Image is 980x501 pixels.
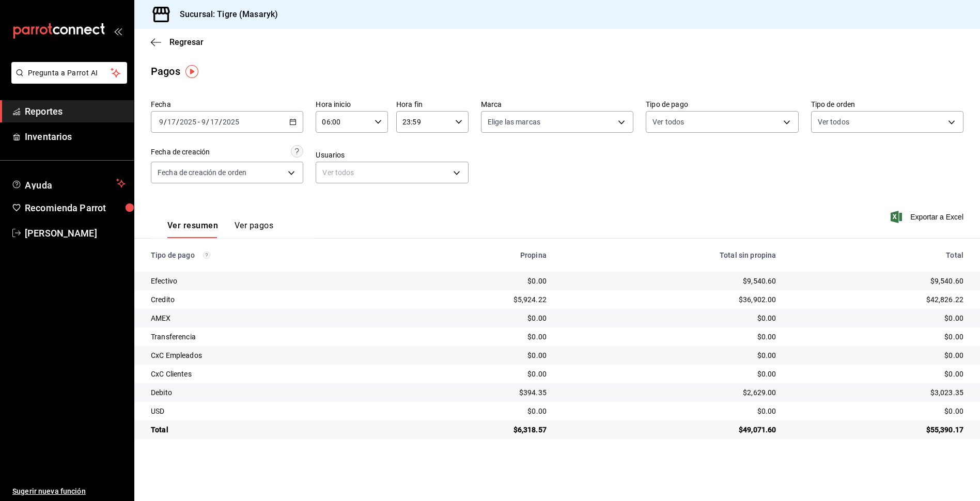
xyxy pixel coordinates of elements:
span: Sugerir nueva función [12,486,126,497]
span: Ver todos [652,117,684,127]
div: $0.00 [793,369,963,379]
button: Ver resumen [167,221,218,238]
span: [PERSON_NAME] [25,226,126,240]
span: - [198,118,200,126]
button: Regresar [151,37,204,47]
a: Pregunta a Parrot AI [7,75,127,86]
span: Recomienda Parrot [25,201,126,215]
svg: Los pagos realizados con Pay y otras terminales son montos brutos. [203,252,210,259]
label: Usuarios [316,151,468,159]
div: $0.00 [793,313,963,323]
input: ---- [179,118,197,126]
input: -- [201,118,206,126]
div: $0.00 [793,332,963,342]
div: $0.00 [563,313,776,323]
div: Credito [151,294,390,305]
div: $0.00 [793,406,963,416]
div: $9,540.60 [793,276,963,286]
div: $394.35 [407,387,547,398]
div: USD [151,406,390,416]
div: $0.00 [563,369,776,379]
span: Pregunta a Parrot AI [28,68,111,79]
div: $0.00 [407,350,547,361]
div: $0.00 [563,350,776,361]
div: $5,924.22 [407,294,547,305]
div: $0.00 [407,313,547,323]
div: Transferencia [151,332,390,342]
div: $0.00 [407,332,547,342]
div: $0.00 [563,406,776,416]
div: $36,902.00 [563,294,776,305]
div: $55,390.17 [793,425,963,435]
span: Inventarios [25,130,126,144]
img: Tooltip marker [185,65,198,78]
div: $3,023.35 [793,387,963,398]
div: $0.00 [563,332,776,342]
div: navigation tabs [167,221,273,238]
span: / [164,118,167,126]
div: $2,629.00 [563,387,776,398]
div: Total [151,425,390,435]
input: -- [167,118,176,126]
div: $6,318.57 [407,425,547,435]
span: Ayuda [25,177,112,190]
button: open_drawer_menu [114,27,122,35]
div: Debito [151,387,390,398]
span: / [219,118,222,126]
div: $49,071.60 [563,425,776,435]
div: Fecha de creación [151,147,210,158]
label: Tipo de orden [811,101,963,108]
div: Efectivo [151,276,390,286]
div: Ver todos [316,162,468,183]
input: ---- [222,118,240,126]
div: $0.00 [407,276,547,286]
div: $9,540.60 [563,276,776,286]
div: $0.00 [407,369,547,379]
label: Tipo de pago [646,101,798,108]
div: $0.00 [407,406,547,416]
label: Hora inicio [316,101,388,108]
span: Regresar [169,37,204,47]
div: CxC Empleados [151,350,390,361]
span: Elige las marcas [488,117,540,127]
label: Hora fin [396,101,469,108]
div: $42,826.22 [793,294,963,305]
div: Total [793,251,963,259]
button: Ver pagos [235,221,273,238]
input: -- [210,118,219,126]
label: Fecha [151,101,303,108]
div: AMEX [151,313,390,323]
input: -- [159,118,164,126]
div: $0.00 [793,350,963,361]
button: Exportar a Excel [893,211,963,223]
button: Pregunta a Parrot AI [11,62,127,84]
div: Propina [407,251,547,259]
label: Marca [481,101,633,108]
div: Tipo de pago [151,251,390,259]
div: Pagos [151,64,180,79]
span: / [206,118,209,126]
span: Ver todos [818,117,849,127]
div: Total sin propina [563,251,776,259]
h3: Sucursal: Tigre (Masaryk) [172,8,278,21]
span: Fecha de creación de orden [158,167,246,178]
div: CxC Clientes [151,369,390,379]
span: / [176,118,179,126]
span: Reportes [25,104,126,118]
